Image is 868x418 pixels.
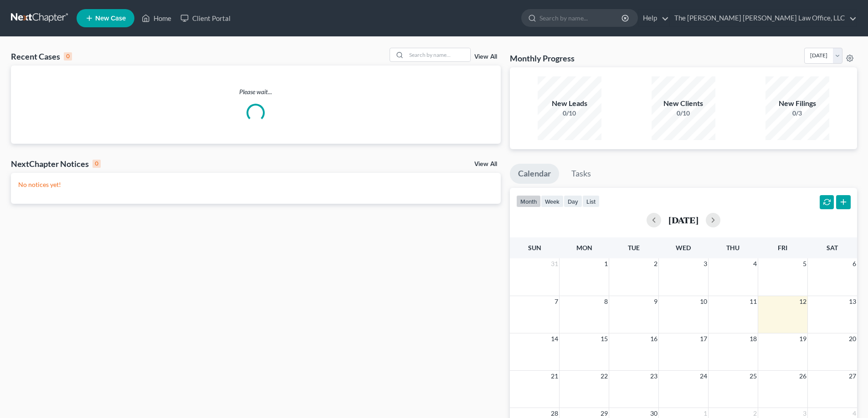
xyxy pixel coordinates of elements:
[528,244,541,252] span: Sun
[798,371,807,382] span: 26
[474,161,497,167] a: View All
[11,51,72,62] div: Recent Cases
[827,244,838,252] span: Sat
[603,296,609,307] span: 8
[765,98,829,109] div: New Filings
[628,244,640,252] span: Tue
[848,371,857,382] span: 27
[649,333,658,344] span: 16
[603,258,609,269] span: 1
[848,333,857,344] span: 20
[848,296,857,307] span: 13
[538,109,601,118] div: 0/10
[653,258,658,269] span: 2
[510,53,575,64] h3: Monthly Progress
[798,296,807,307] span: 12
[550,333,559,344] span: 14
[538,98,601,109] div: New Leads
[749,333,758,344] span: 18
[699,333,708,344] span: 17
[652,98,715,109] div: New Clients
[137,10,176,26] a: Home
[668,215,699,225] h2: [DATE]
[576,244,592,252] span: Mon
[582,195,600,207] button: list
[752,258,758,269] span: 4
[852,258,857,269] span: 6
[18,180,493,189] p: No notices yet!
[676,244,691,252] span: Wed
[516,195,541,207] button: month
[406,48,470,61] input: Search by name...
[510,164,559,184] a: Calendar
[638,10,669,26] a: Help
[92,160,101,168] div: 0
[176,10,235,26] a: Client Portal
[11,158,101,169] div: NextChapter Notices
[699,296,708,307] span: 10
[564,195,582,207] button: day
[798,333,807,344] span: 19
[802,258,807,269] span: 5
[749,371,758,382] span: 25
[703,258,708,269] span: 3
[550,371,559,382] span: 21
[600,371,609,382] span: 22
[554,296,559,307] span: 7
[670,10,857,26] a: The [PERSON_NAME] [PERSON_NAME] Law Office, LLC
[539,10,623,26] input: Search by name...
[726,244,740,252] span: Thu
[653,296,658,307] span: 9
[765,109,829,118] div: 0/3
[649,371,658,382] span: 23
[64,52,72,60] div: 0
[541,195,564,207] button: week
[699,371,708,382] span: 24
[95,15,126,22] span: New Case
[474,54,497,60] a: View All
[11,87,501,96] p: Please wait...
[550,258,559,269] span: 31
[749,296,758,307] span: 11
[652,109,715,118] div: 0/10
[563,164,599,184] a: Tasks
[778,244,787,252] span: Fri
[600,333,609,344] span: 15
